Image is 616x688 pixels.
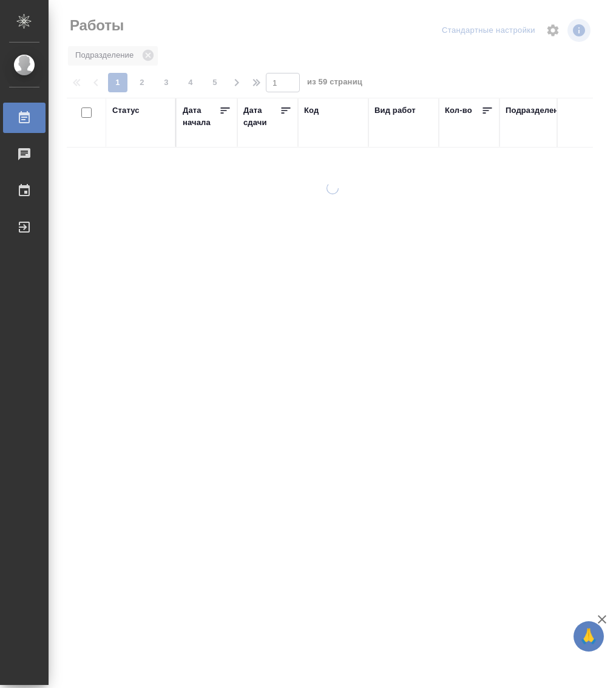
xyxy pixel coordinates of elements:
div: Кол-во [445,104,472,117]
div: Дата сдачи [243,104,280,129]
div: Подразделение [506,104,568,117]
div: Дата начала [183,104,219,129]
button: 🙏 [574,621,604,652]
span: 🙏 [578,624,599,649]
div: Код [304,104,319,117]
div: Вид работ [374,104,416,117]
div: Статус [112,104,140,117]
